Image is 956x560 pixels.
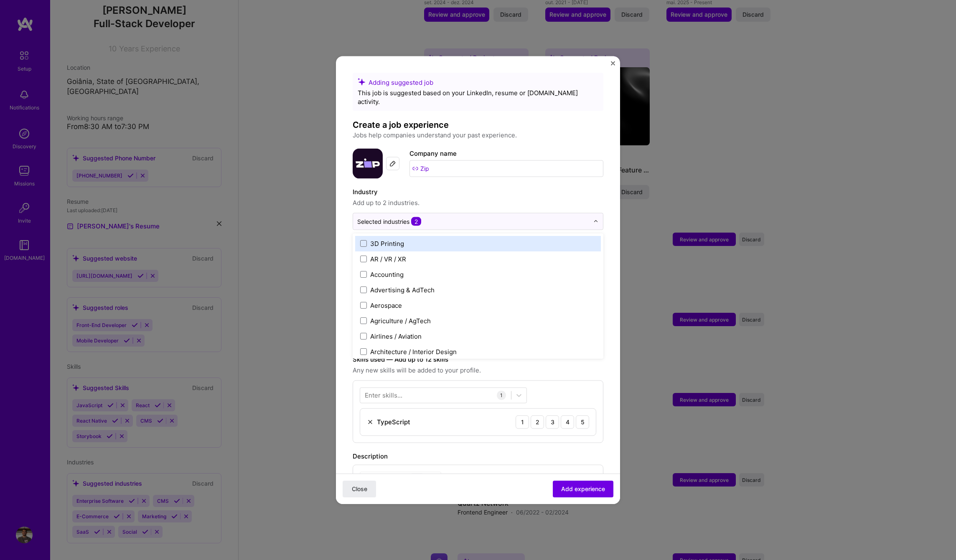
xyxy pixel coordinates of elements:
[353,187,603,197] label: Industry
[353,119,603,130] h4: Create a job experience
[370,270,404,279] div: Accounting
[561,415,574,428] div: 4
[576,415,589,428] div: 5
[358,78,598,86] div: Adding suggested job
[411,217,421,226] span: 2
[389,160,396,167] img: Edit
[546,415,559,428] div: 3
[353,148,383,178] img: Company logo
[367,418,374,425] img: Remove
[353,365,603,375] span: Any new skills will be added to your profile.
[353,354,603,364] label: Skills used — Add up to 12 skills
[611,61,615,70] button: Close
[553,481,613,497] button: Add experience
[409,160,603,177] input: Search for a company...
[353,452,388,460] label: Description
[370,254,406,263] div: AR / VR / XR
[409,149,457,157] label: Company name
[377,418,410,426] div: TypeScript
[516,415,529,428] div: 1
[593,219,598,224] img: drop icon
[343,481,376,497] button: Close
[370,239,404,248] div: 3D Printing
[370,332,422,340] div: Airlines / Aviation
[365,391,402,400] div: Enter skills...
[370,301,402,309] div: Aerospace
[531,415,544,428] div: 2
[353,198,603,208] span: Add up to 2 industries.
[497,390,506,400] div: 1
[358,78,365,85] i: icon SuggestedTeams
[352,485,367,493] span: Close
[357,217,421,226] div: Selected industries
[386,157,399,170] div: Edit
[561,485,605,493] span: Add experience
[353,130,603,140] p: Jobs help companies understand your past experience.
[358,88,598,106] div: This job is suggested based on your LinkedIn, resume or [DOMAIN_NAME] activity.
[370,285,435,294] div: Advertising & AdTech
[370,347,457,356] div: Architecture / Interior Design
[370,316,431,325] div: Agriculture / AgTech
